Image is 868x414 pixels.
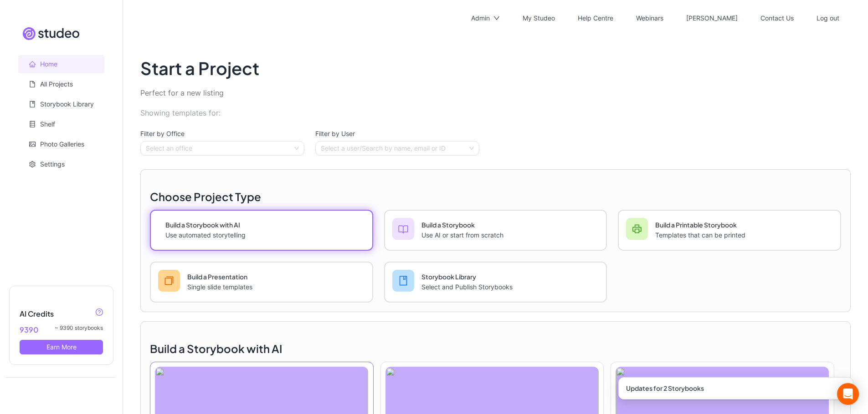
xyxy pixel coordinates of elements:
[40,155,97,173] span: Settings
[96,308,103,316] span: question-circle
[315,130,355,137] label: Filter by User
[140,108,221,117] span: Showing templates for:
[471,4,490,33] div: Admin
[46,343,77,351] span: Earn More
[40,140,84,148] a: Photo Galleries
[140,58,851,79] h1: Start a Project
[817,14,839,22] a: Log out
[619,378,853,399] div: Updates for 2 Storybooks
[20,340,103,354] button: Earn More
[55,324,103,333] span: ~ 9390 storybooks
[29,161,36,167] span: setting
[23,27,79,40] img: Site logo
[150,190,841,204] h3: Choose Project Type
[40,100,94,108] a: Storybook Library
[40,120,55,128] a: Shelf
[686,14,738,22] a: [PERSON_NAME]
[493,15,500,21] span: down
[837,383,859,405] div: Open Intercom Messenger
[150,342,841,356] h3: Build a Storybook with AI
[40,60,57,68] a: Home
[40,80,73,88] a: All Projects
[140,88,224,97] span: Perfect for a new listing
[578,14,613,22] a: Help Centre
[626,384,704,392] strong: Updates for 2 Storybooks
[20,324,38,335] span: 9390
[140,130,185,137] label: Filter by Office
[523,14,555,22] a: My Studeo
[636,14,663,22] a: Webinars
[20,308,103,319] h5: AI Credits
[760,14,794,22] a: Contact Us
